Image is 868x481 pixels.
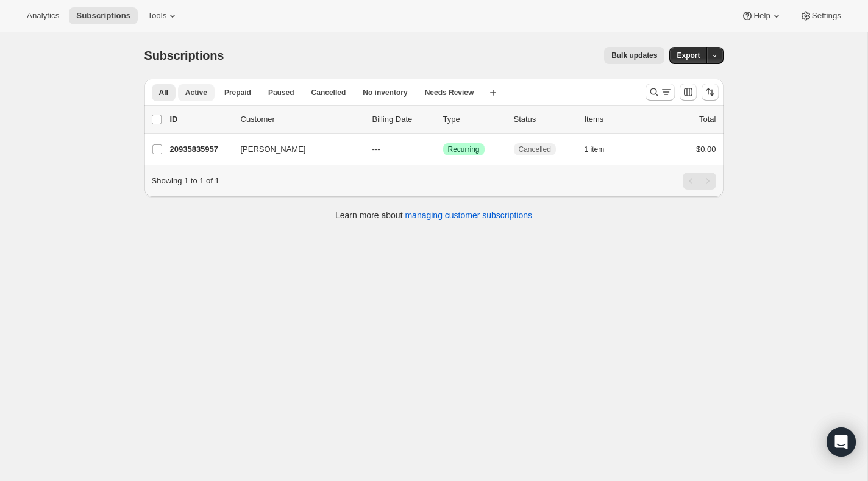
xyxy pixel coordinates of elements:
[753,11,770,21] span: Help
[224,88,251,98] span: Prepaid
[519,144,551,154] span: Cancelled
[669,47,707,64] button: Export
[699,113,716,126] p: Total
[680,84,697,101] button: Customize table column order and visibility
[585,141,618,158] button: 1 item
[702,84,719,101] button: Sort the results
[677,51,700,60] span: Export
[483,84,503,101] button: Create new view
[696,144,716,154] span: $0.00
[611,51,657,60] span: Bulk updates
[69,7,138,24] button: Subscriptions
[585,144,605,154] span: 1 item
[170,113,716,126] div: IDCustomerBilling DateTypeStatusItemsTotal
[812,11,841,21] span: Settings
[585,113,646,126] div: Items
[372,113,433,126] p: Billing Date
[827,427,856,457] div: Open Intercom Messenger
[152,175,219,187] p: Showing 1 to 1 of 1
[76,11,130,21] span: Subscriptions
[241,113,363,126] p: Customer
[144,49,224,62] span: Subscriptions
[241,143,306,155] span: [PERSON_NAME]
[405,210,532,220] a: managing customer subscriptions
[363,88,407,98] span: No inventory
[443,113,504,126] div: Type
[683,173,716,190] nav: Pagination
[170,113,231,126] p: ID
[734,7,789,24] button: Help
[646,84,675,101] button: Search and filter results
[148,11,166,21] span: Tools
[233,140,355,159] button: [PERSON_NAME]
[159,88,168,98] span: All
[140,7,186,24] button: Tools
[27,11,59,21] span: Analytics
[311,88,346,98] span: Cancelled
[268,88,294,98] span: Paused
[604,47,664,64] button: Bulk updates
[425,88,474,98] span: Needs Review
[335,209,532,221] p: Learn more about
[372,144,380,154] span: ---
[514,113,575,126] p: Status
[792,7,848,24] button: Settings
[170,143,231,155] p: 20935835957
[448,144,480,154] span: Recurring
[170,141,716,158] div: 20935835957[PERSON_NAME]---SuccessRecurringCancelled1 item$0.00
[185,88,207,98] span: Active
[20,7,66,24] button: Analytics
